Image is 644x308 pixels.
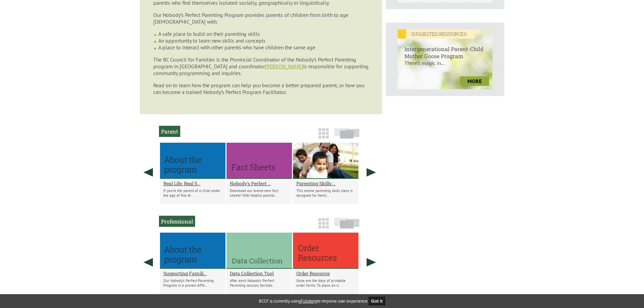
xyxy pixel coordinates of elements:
[153,11,369,25] p: Our Nobody’s Perfect Parenting Program provides parents of children from birth to age [DEMOGRAPHI...
[265,63,303,70] a: [PERSON_NAME]
[160,143,225,204] li: Real Life, Real Support for Positive Parenting
[296,270,355,277] a: Order Resource
[159,126,180,137] h2: Parent
[334,218,359,229] img: slide-icon.png
[158,44,369,51] li: A place to interact with other parents who have children the same age
[369,297,385,305] button: Got it
[296,188,355,198] p: This online parenting skills class is designed for famil...
[226,143,292,204] li: Nobody's Perfect Fact Sheets
[318,218,329,229] img: grid-icon.png
[226,233,292,294] li: Data Collection Tool
[332,131,361,142] a: Slide View
[316,221,331,232] a: Grid View
[316,131,331,142] a: Grid View
[332,221,361,232] a: Slide View
[158,37,369,44] li: An opportunity to learn new skills and concepts
[293,233,358,294] li: Order Resource
[230,278,289,288] p: After each Nobody’s Perfect Parenting session, facilitat...
[293,143,358,204] li: Parenting Skills: 0-5
[153,82,369,95] p: Read on to learn how the program can help you become a better prepared parent, or how you can bec...
[230,180,289,187] a: Nobody's Perfect ...
[398,60,492,73] p: There’s magic in...
[334,128,359,139] img: slide-icon.png
[318,128,329,139] img: grid-icon.png
[230,270,289,277] a: Data Collection Tool
[398,29,475,39] em: SUGGESTED RESOURCES
[230,188,289,198] p: Download our brand-new fact sheets! With helpful parenti...
[163,188,222,198] p: If you’re the parent of a child under the age of five th...
[163,180,222,187] a: Real Life, Real S...
[153,56,369,76] p: The BC Council for Families is the Provincial Coordinator of the Nobody’s Perfect Parenting progr...
[296,278,355,288] p: Gone are the days of printable order forms. To place an o...
[460,76,489,86] a: more
[163,270,222,277] a: Supporting Famili...
[158,30,369,37] li: A safe place to build on their parenting skills
[163,278,222,288] p: Our Nobody’s Perfect Parenting Program is a proven diffe...
[398,39,492,60] h6: Intergenerational Parent-Child Mother Goose Program
[160,233,225,294] li: Supporting Families, Reducing Risk
[159,216,195,227] h2: Professional
[301,298,317,304] a: Fullstory
[296,180,355,187] a: Parenting Skills:...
